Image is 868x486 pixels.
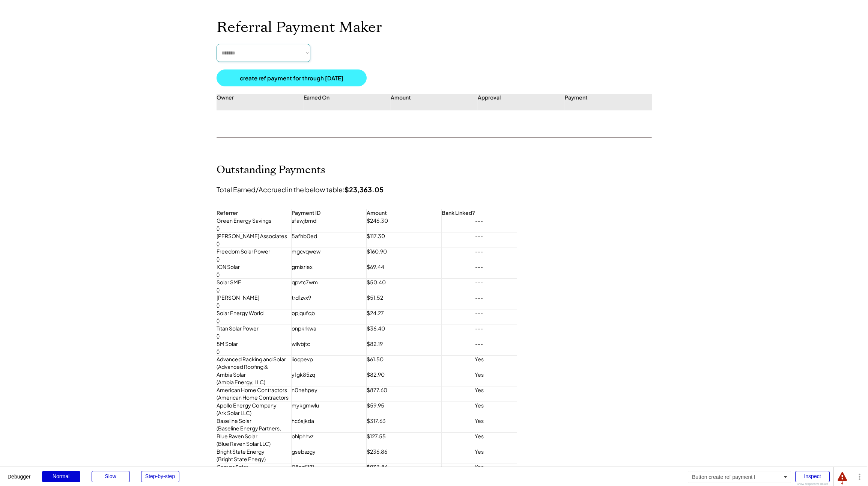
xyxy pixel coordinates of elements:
[478,94,553,111] div: Approval
[292,294,366,308] div: trd1zvx9
[442,263,516,277] div: ---
[217,94,292,111] div: Owner
[292,386,366,400] div: n0nehpey
[367,217,441,231] div: $246.30
[442,417,516,431] div: Yes
[367,463,441,477] div: $933.86
[367,325,441,338] div: $36.40
[344,185,384,194] strong: $23,363.05
[92,471,130,482] div: Slow
[217,217,291,232] div: Green Energy Savings ()
[217,232,291,247] div: [PERSON_NAME] Associates ()
[838,481,847,485] div: 4
[442,433,516,446] div: Yes
[217,185,384,194] div: Total Earned/Accrued in the below table:
[217,209,291,217] div: Referrer
[442,371,516,385] div: Yes
[442,232,516,246] div: ---
[442,463,516,477] div: Yes
[442,209,516,217] div: Bank Linked?
[292,232,366,246] div: 5afhb0ed
[217,356,291,378] div: Advanced Racking and Solar (Advanced Roofing & Construction LLC)
[8,467,31,479] div: Debugger
[367,417,441,431] div: $317.63
[292,217,366,231] div: sfawjbmd
[442,279,516,292] div: ---
[292,417,366,431] div: hc6ajkda
[292,463,366,477] div: 08nz5121
[217,386,291,409] div: American Home Contractors (American Home Contractors LLC)
[217,164,652,177] h2: Outstanding Payments
[292,325,366,338] div: onpkrkwa
[367,433,441,446] div: $127.55
[217,340,291,355] div: 8M Solar ()
[292,209,366,217] div: Payment ID
[367,263,441,277] div: $69.44
[367,248,441,261] div: $160.90
[292,340,366,354] div: wilvbjtc
[442,448,516,462] div: Yes
[217,279,291,293] div: Solar SME ()
[292,448,366,462] div: gsebszgy
[367,294,441,308] div: $51.52
[217,325,291,340] div: Titan Solar Power ()
[442,217,516,231] div: ---
[442,356,516,369] div: Yes
[292,309,366,323] div: opjqufqb
[795,483,830,486] div: Show responsive boxes
[367,386,441,400] div: $877.60
[367,356,441,369] div: $61.50
[304,94,379,111] div: Earned On
[292,433,366,446] div: ohlphhvz
[217,371,291,386] div: Ambia Solar (Ambia Energy, LLC)
[442,294,516,308] div: ---
[442,325,516,338] div: ---
[367,209,441,217] div: Amount
[217,69,367,86] button: create ref payment for through [DATE]
[217,248,291,263] div: Freedom Solar Power ()
[367,309,441,323] div: $24.27
[442,309,516,323] div: ---
[217,309,291,324] div: Solar Energy World ()
[292,402,366,415] div: mykgmwlu
[141,471,179,482] div: Step-by-step
[442,402,516,415] div: Yes
[565,94,640,111] div: Payment
[217,294,291,309] div: [PERSON_NAME] ()
[795,471,830,482] div: Inspect
[217,433,291,447] div: Blue Raven Solar (Blue Raven Solar LLC)
[367,340,441,354] div: $82.19
[442,248,516,261] div: ---
[442,386,516,400] div: Yes
[217,19,652,36] h1: Referral Payment Maker
[42,471,80,482] div: Normal
[292,356,366,369] div: iiocpevp
[391,94,466,111] div: Amount
[367,279,441,292] div: $50.40
[217,402,291,417] div: Apollo Energy Company (Ark Solar LLC)
[217,463,291,478] div: Cenvar Solar (Good's Construction Co LLC)
[292,248,366,261] div: mgcvqwew
[367,402,441,415] div: $59.95
[367,371,441,385] div: $82.90
[217,263,291,278] div: ION Solar ()
[217,417,291,439] div: Baseline Solar (Baseline Energy Partners, LLC)
[688,471,791,483] div: Button create ref payment f
[292,263,366,277] div: gmisriex
[292,371,366,385] div: y1gk85zq
[217,448,291,463] div: Bright State Energy (Bright State Enegy)
[367,232,441,246] div: $117.30
[367,448,441,462] div: $236.86
[292,279,366,292] div: qpvtc7wm
[442,340,516,354] div: ---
